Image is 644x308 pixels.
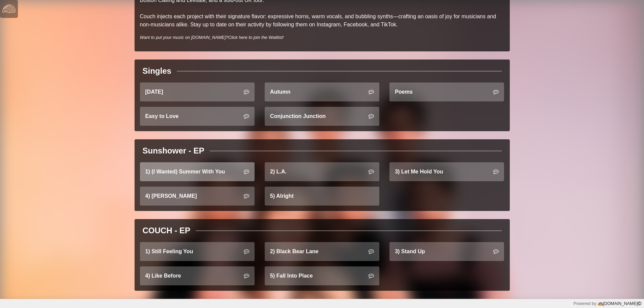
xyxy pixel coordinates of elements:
[265,266,379,285] a: 5) Fall Into Place
[389,82,504,101] a: Poems
[265,242,379,261] a: 2) Black Bear Lane
[2,2,16,16] img: logo-white-4c48a5e4bebecaebe01ca5a9d34031cfd3d4ef9ae749242e8c4bf12ef99f53e8.png
[143,65,171,77] div: Singles
[265,107,379,126] a: Conjunction Junction
[140,266,255,285] a: 4) Like Before
[143,224,190,237] div: COUCH - EP
[265,187,379,206] a: 5) Alright
[265,162,379,181] a: 2) L.A.
[598,301,603,307] img: logo-color-e1b8fa5219d03fcd66317c3d3cfaab08a3c62fe3c3b9b34d55d8365b78b1766b.png
[596,301,641,306] a: [DOMAIN_NAME]
[389,242,504,261] a: 3) Stand Up
[140,187,255,206] a: 4) [PERSON_NAME]
[143,145,205,157] div: Sunshower - EP
[140,242,255,261] a: 1) Still Feeling You
[228,35,284,40] a: Click here to join the Waitlist!
[265,82,379,101] a: Autumn
[140,82,255,101] a: [DATE]
[140,162,255,181] a: 1) (I Wanted) Summer With You
[140,107,255,126] a: Easy to Love
[140,35,284,40] i: Want to put your music on [DOMAIN_NAME]?
[389,162,504,181] a: 3) Let Me Hold You
[573,300,641,307] div: Powered by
